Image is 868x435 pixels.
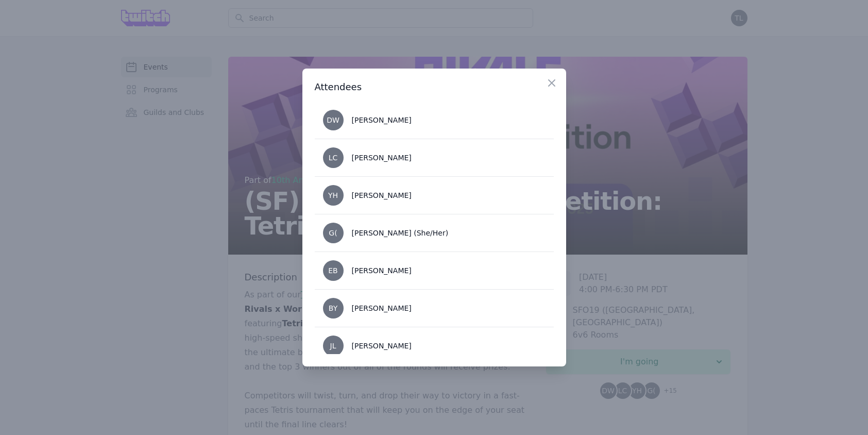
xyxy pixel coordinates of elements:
div: [PERSON_NAME] [352,115,412,125]
span: EB [328,267,337,274]
div: [PERSON_NAME] (She/Her) [352,228,449,238]
div: [PERSON_NAME] [352,190,412,200]
div: [PERSON_NAME] [352,265,412,276]
span: G( [329,229,337,237]
div: [PERSON_NAME] [352,303,412,313]
h3: Attendees [315,81,554,93]
span: YH [328,192,338,199]
span: LC [329,154,338,161]
span: DW [327,116,339,124]
span: BY [329,305,337,312]
div: [PERSON_NAME] [352,341,412,351]
div: [PERSON_NAME] [352,153,412,163]
span: JL [330,342,336,349]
